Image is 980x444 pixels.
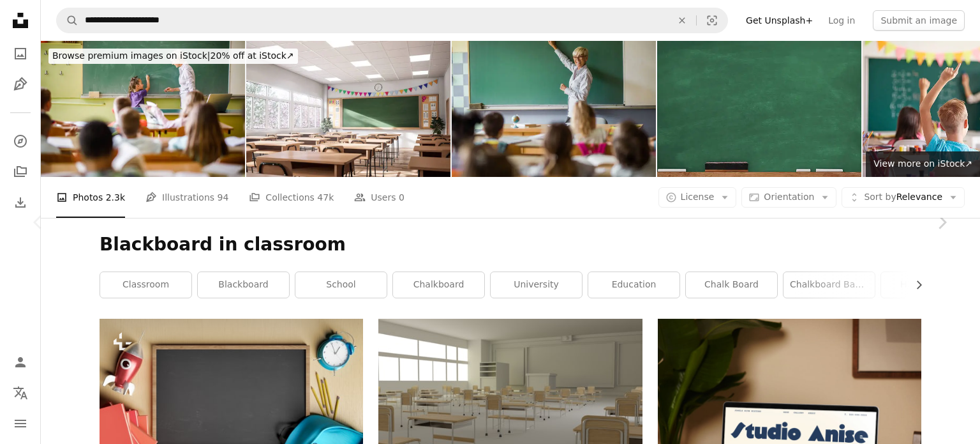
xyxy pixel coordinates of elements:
[145,177,228,218] a: Illustrations 94
[491,272,582,298] a: university
[218,190,229,204] span: 94
[378,387,642,399] a: a room with desks and chairs
[866,151,980,177] a: View more on iStock↗
[881,272,972,298] a: high school
[8,349,33,375] a: Log in / Sign up
[873,158,972,169] span: View more on iStock ↗
[41,41,245,177] img: Senior female teacher teaching schoolgirl in front of blackboard at elementary school.
[864,191,942,204] span: Relevance
[354,177,405,218] a: Users 0
[903,161,980,284] a: Next
[842,187,965,208] button: Sort byRelevance
[686,272,777,298] a: chalk board
[52,50,210,61] span: Browse premium images on iStock |
[681,192,715,202] span: License
[246,41,450,177] img: Modern style classroom in the morning 3d render
[249,177,334,218] a: Collections 47k
[8,159,33,185] a: Collections
[764,192,814,202] span: Orientation
[393,272,484,298] a: chalkboard
[8,411,33,436] button: Menu
[100,392,363,404] a: Empty chalk board with school supplies around it on wooden table. concept of education, back to s...
[8,72,33,97] a: Illustrations
[741,187,836,208] button: Orientation
[57,8,78,33] button: Search Unsplash
[8,380,33,406] button: Language
[588,272,679,298] a: education
[295,272,387,298] a: school
[658,187,737,208] button: License
[56,8,728,33] form: Find visuals sitewide
[907,272,921,298] button: scroll list to the right
[697,8,727,33] button: Visual search
[452,41,656,177] img: Happy senior teacher writing a lecture on blackboard at elementary school.
[8,41,33,66] a: Photos
[657,41,861,177] img: Old School Chalkboard
[783,272,875,298] a: chalkboard background
[100,272,191,298] a: classroom
[864,192,896,202] span: Sort by
[738,10,820,31] a: Get Unsplash+
[873,10,965,31] button: Submit an image
[8,128,33,154] a: Explore
[100,233,921,256] h1: Blackboard in classroom
[41,41,306,72] a: Browse premium images on iStock|20% off at iStock↗
[820,10,863,31] a: Log in
[52,50,294,61] span: 20% off at iStock ↗
[399,190,405,204] span: 0
[198,272,289,298] a: blackboard
[668,8,696,33] button: Clear
[317,190,334,204] span: 47k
